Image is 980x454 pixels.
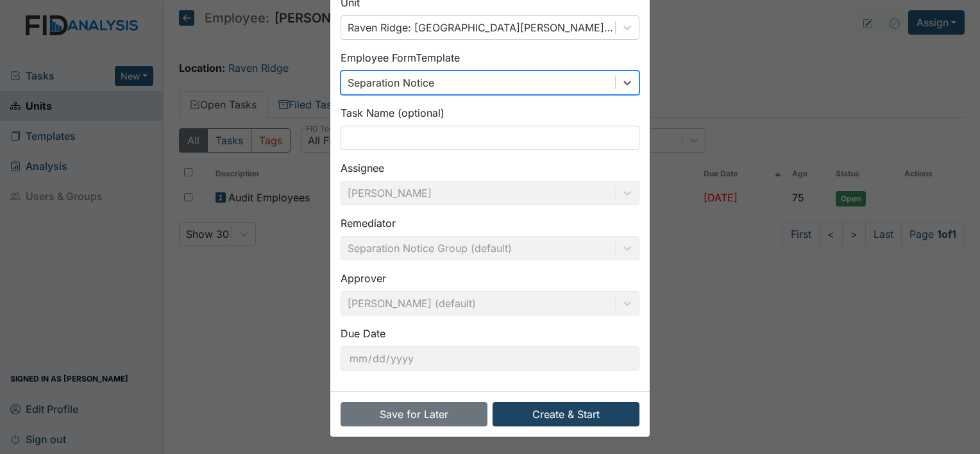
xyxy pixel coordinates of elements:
[348,20,616,35] div: Raven Ridge: [GEOGRAPHIC_DATA][PERSON_NAME][GEOGRAPHIC_DATA] (Employee)
[341,326,385,341] label: Due Date
[341,50,460,65] label: Employee Form Template
[341,160,384,176] label: Assignee
[341,271,386,286] label: Approver
[341,215,396,231] label: Remediator
[348,75,434,90] div: Separation Notice
[493,402,639,426] button: Create & Start
[341,105,444,121] label: Task Name (optional)
[341,402,487,426] button: Save for Later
